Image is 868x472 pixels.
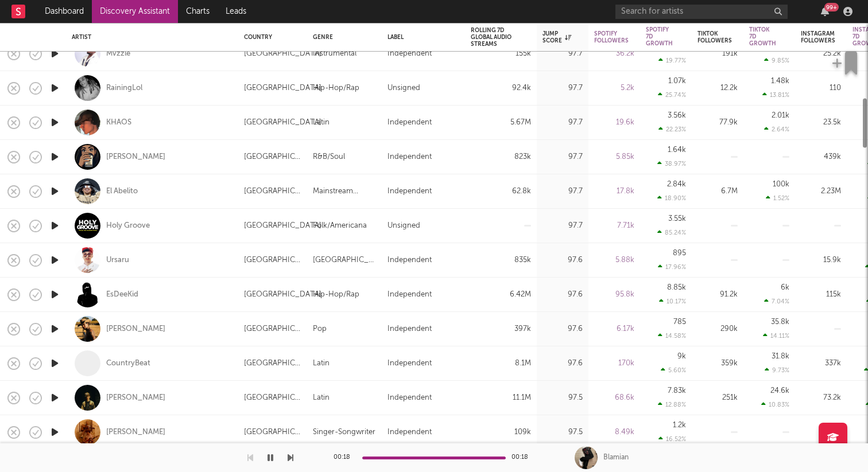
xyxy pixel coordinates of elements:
[106,221,150,231] a: Holy Groove
[471,150,531,164] div: 823k
[594,116,634,130] div: 19.6k
[603,453,629,463] div: Blamian
[697,288,738,302] div: 91.2k
[334,451,356,465] div: 00:18
[106,118,131,128] a: KHAOS
[244,357,301,370] div: [GEOGRAPHIC_DATA]
[387,357,432,370] div: Independent
[471,81,531,95] div: 92.4k
[801,357,841,370] div: 337k
[387,47,432,61] div: Independent
[244,34,296,41] div: Country
[106,393,165,403] a: [PERSON_NAME]
[387,322,432,336] div: Independent
[771,318,789,326] div: 35.8k
[658,263,686,271] div: 17.96 %
[697,185,738,198] div: 6.7M
[594,30,629,44] div: Spotify Followers
[244,253,301,267] div: [GEOGRAPHIC_DATA]
[387,391,432,405] div: Independent
[313,34,370,41] div: Genre
[387,288,432,302] div: Independent
[770,387,789,395] div: 24.6k
[106,255,129,266] a: Ursaru
[313,253,376,267] div: [GEOGRAPHIC_DATA]
[594,150,634,164] div: 5.85k
[658,57,686,64] div: 19.77 %
[661,366,686,374] div: 5.60 %
[106,49,130,59] a: Mvzzle
[801,116,841,130] div: 23.5k
[761,401,789,408] div: 10.83 %
[471,185,531,198] div: 62.8k
[244,81,321,95] div: [GEOGRAPHIC_DATA]
[471,426,531,439] div: 109k
[801,288,841,302] div: 115k
[697,116,738,130] div: 77.9k
[106,427,165,438] div: [PERSON_NAME]
[594,47,634,61] div: 36.2k
[801,426,841,439] div: 232k
[668,215,686,223] div: 3.55k
[244,219,321,233] div: [GEOGRAPHIC_DATA]
[801,391,841,405] div: 73.2k
[772,112,789,119] div: 2.01k
[771,77,789,85] div: 1.48k
[801,253,841,267] div: 15.9k
[668,387,686,395] div: 7.83k
[106,324,165,334] a: [PERSON_NAME]
[106,152,165,162] div: [PERSON_NAME]
[594,219,634,233] div: 7.71k
[313,219,367,233] div: Folk/Americana
[673,318,686,326] div: 785
[766,194,789,202] div: 1.52 %
[677,353,686,360] div: 9k
[657,160,686,167] div: 38.97 %
[821,7,829,16] button: 99+
[542,81,583,95] div: 97.7
[471,322,531,336] div: 397k
[764,126,789,133] div: 2.64 %
[697,30,732,44] div: Tiktok Followers
[697,391,738,405] div: 251k
[542,185,583,198] div: 97.7
[594,391,634,405] div: 68.6k
[594,81,634,95] div: 5.2k
[749,26,776,47] div: Tiktok 7D Growth
[244,288,321,302] div: [GEOGRAPHIC_DATA]
[781,284,789,291] div: 6k
[594,288,634,302] div: 95.8k
[471,27,514,48] div: Rolling 7D Global Audio Streams
[801,185,841,198] div: 2.23M
[542,357,583,370] div: 97.6
[801,81,841,95] div: 110
[387,426,432,439] div: Independent
[646,26,673,47] div: Spotify 7D Growth
[244,150,301,164] div: [GEOGRAPHIC_DATA]
[658,91,686,99] div: 25.74 %
[801,30,835,44] div: Instagram Followers
[106,186,138,197] a: El Abelito
[313,185,376,198] div: Mainstream Electronic
[244,185,301,198] div: [GEOGRAPHIC_DATA]
[763,332,789,340] div: 14.11 %
[542,30,571,44] div: Jump Score
[471,288,531,302] div: 6.42M
[313,426,375,439] div: Singer-Songwriter
[542,253,583,267] div: 97.6
[106,290,138,300] a: EsDeeKid
[824,3,839,11] div: 99 +
[511,451,534,465] div: 00:18
[542,391,583,405] div: 97.5
[697,81,738,95] div: 12.2k
[244,47,321,61] div: [GEOGRAPHIC_DATA]
[106,83,142,93] div: RainingLol
[387,185,432,198] div: Independent
[542,219,583,233] div: 97.7
[387,116,432,130] div: Independent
